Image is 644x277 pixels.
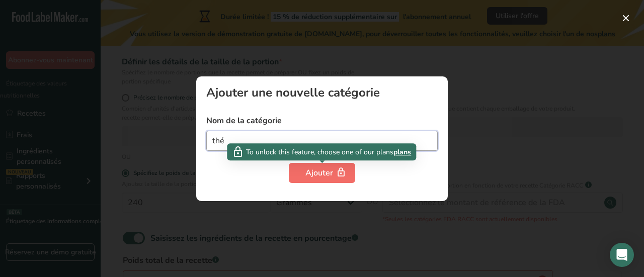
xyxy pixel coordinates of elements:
[289,163,355,183] button: Ajouter
[206,84,380,101] font: Ajouter une nouvelle catégorie
[206,115,282,126] font: Nom de la catégorie
[206,131,438,151] input: Tapez le nom de votre catégorie ici
[305,167,333,178] font: Ajouter
[610,243,634,267] div: Ouvrir Intercom Messenger
[393,147,411,157] span: plans
[246,147,393,157] span: To unlock this feature, choose one of our plans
